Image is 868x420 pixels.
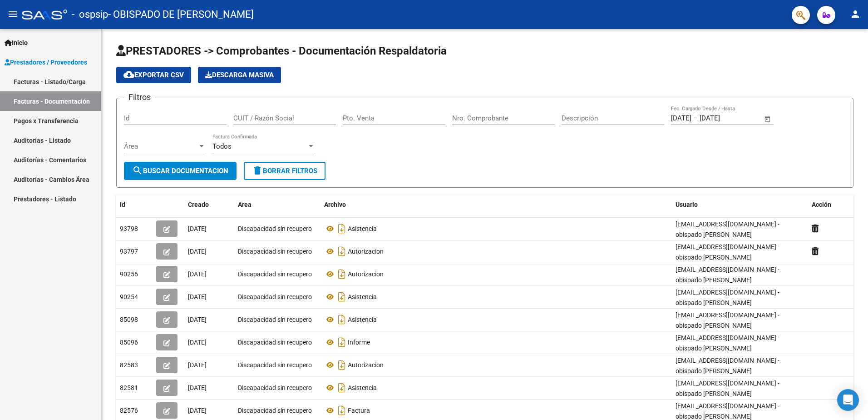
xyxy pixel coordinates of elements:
mat-icon: search [132,165,143,176]
span: Discapacidad sin recupero [238,316,312,323]
span: [EMAIL_ADDRESS][DOMAIN_NAME] - obispado [PERSON_NAME] [GEOGRAPHIC_DATA] CUSTODIOS [676,357,779,385]
span: 82581 [120,384,138,391]
datatable-header-cell: Creado [184,195,234,215]
i: Descargar documento [336,267,348,281]
datatable-header-cell: Acción [808,195,853,215]
span: Discapacidad sin recupero [238,248,312,255]
div: Open Intercom Messenger [837,389,859,411]
span: Buscar Documentacion [132,167,228,175]
span: Asistencia [348,384,377,391]
span: [EMAIL_ADDRESS][DOMAIN_NAME] - obispado [PERSON_NAME] [GEOGRAPHIC_DATA] CUSTODIOS [676,334,779,362]
span: 85096 [120,339,138,346]
span: Autorizacion [348,248,384,255]
span: [DATE] [188,339,207,346]
span: Factura [348,407,370,414]
span: Todos [212,142,232,150]
span: PRESTADORES -> Comprobantes - Documentación Respaldatoria [116,45,447,57]
i: Descargar documento [336,312,348,327]
span: Autorizacion [348,270,384,278]
span: 85098 [120,316,138,323]
span: [DATE] [188,293,207,300]
span: Discapacidad sin recupero [238,293,312,300]
span: Discapacidad sin recupero [238,407,312,414]
input: Fecha inicio [671,114,691,122]
span: Informe [348,339,370,346]
span: – [693,114,698,122]
span: Autorizacion [348,361,384,369]
span: [DATE] [188,384,207,391]
button: Exportar CSV [116,67,191,83]
span: Usuario [676,201,698,208]
input: Fecha fin [700,114,744,122]
datatable-header-cell: Archivo [321,195,672,215]
span: [DATE] [188,270,207,278]
span: [EMAIL_ADDRESS][DOMAIN_NAME] - obispado [PERSON_NAME] [GEOGRAPHIC_DATA] CUSTODIOS [676,243,779,271]
h3: Filtros [124,91,155,104]
span: Asistencia [348,316,377,323]
i: Descargar documento [336,403,348,418]
span: 93798 [120,225,138,232]
mat-icon: menu [7,9,18,20]
app-download-masive: Descarga masiva de comprobantes (adjuntos) [198,67,281,83]
i: Descargar documento [336,244,348,259]
span: [EMAIL_ADDRESS][DOMAIN_NAME] - obispado [PERSON_NAME] [GEOGRAPHIC_DATA] CUSTODIOS [676,266,779,294]
span: Creado [188,201,209,208]
datatable-header-cell: Usuario [672,195,808,215]
mat-icon: person [850,9,861,20]
span: [DATE] [188,407,207,414]
span: Archivo [324,201,346,208]
button: Open calendar [763,114,773,124]
span: [EMAIL_ADDRESS][DOMAIN_NAME] - obispado [PERSON_NAME] [GEOGRAPHIC_DATA] CUSTODIOS [676,289,779,317]
span: Descarga Masiva [205,71,274,79]
datatable-header-cell: Id [116,195,153,215]
span: [DATE] [188,225,207,232]
i: Descargar documento [336,358,348,372]
span: Asistencia [348,225,377,232]
span: [EMAIL_ADDRESS][DOMAIN_NAME] - obispado [PERSON_NAME] [GEOGRAPHIC_DATA] CUSTODIOS [676,220,779,249]
span: Discapacidad sin recupero [238,384,312,391]
datatable-header-cell: Area [234,195,321,215]
button: Buscar Documentacion [124,162,237,180]
span: Discapacidad sin recupero [238,361,312,369]
span: Id [120,201,125,208]
span: Discapacidad sin recupero [238,339,312,346]
mat-icon: cloud_download [123,69,134,80]
span: - ospsip [72,5,108,25]
span: Area [238,201,252,208]
span: Exportar CSV [123,71,184,79]
span: [EMAIL_ADDRESS][DOMAIN_NAME] - obispado [PERSON_NAME] [GEOGRAPHIC_DATA] CUSTODIOS [676,380,779,408]
span: Prestadores / Proveedores [5,57,87,67]
span: [DATE] [188,248,207,255]
span: Acción [812,201,831,208]
span: Asistencia [348,293,377,300]
span: 82576 [120,407,138,414]
span: 82583 [120,361,138,369]
span: Discapacidad sin recupero [238,225,312,232]
span: Discapacidad sin recupero [238,270,312,278]
button: Borrar Filtros [244,162,325,180]
span: [DATE] [188,316,207,323]
span: 93797 [120,248,138,255]
span: Borrar Filtros [252,167,317,175]
span: Inicio [5,38,28,48]
span: - OBISPADO DE [PERSON_NAME] [108,5,254,25]
i: Descargar documento [336,335,348,350]
mat-icon: delete [252,165,263,176]
i: Descargar documento [336,380,348,395]
span: 90254 [120,293,138,300]
i: Descargar documento [336,290,348,304]
i: Descargar documento [336,221,348,236]
span: Área [124,142,197,150]
button: Descarga Masiva [198,67,281,83]
span: [EMAIL_ADDRESS][DOMAIN_NAME] - obispado [PERSON_NAME] [GEOGRAPHIC_DATA] CUSTODIOS [676,311,779,340]
span: [DATE] [188,361,207,369]
span: 90256 [120,270,138,278]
